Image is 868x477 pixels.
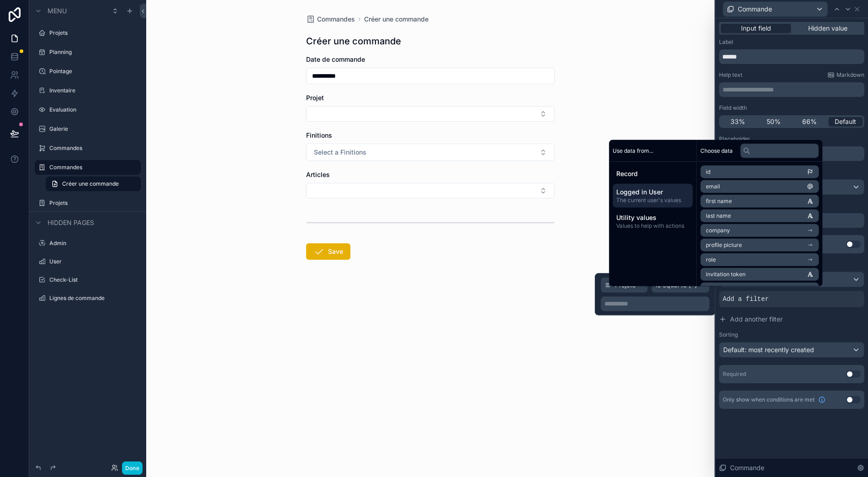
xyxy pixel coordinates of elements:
[700,147,733,154] span: Choose data
[49,125,139,133] label: Galerie
[616,222,689,230] span: Values to help with actions
[719,38,733,46] label: Label
[808,24,847,33] span: Hidden value
[835,117,856,126] span: Default
[616,213,689,222] span: Utility values
[719,342,864,358] button: Default: most recently created
[719,104,747,112] label: Field width
[730,315,783,324] span: Add another filter
[49,68,139,75] label: Pointage
[651,277,709,293] button: Is equal to (=)
[48,218,94,227] span: Hidden pages
[656,280,697,289] span: Is equal to (=)
[827,71,864,79] a: Markdown
[615,280,635,289] span: Projets
[306,106,555,122] button: Select Button
[314,148,366,157] span: Select a Finitions
[730,463,764,472] span: Commande
[723,1,828,17] button: Commande
[49,145,139,152] label: Commandes
[49,29,139,37] label: Projets
[616,169,689,178] span: Record
[306,15,355,24] a: Commandes
[723,346,814,354] span: Default: most recently created
[719,135,750,143] label: Placeholder
[719,82,864,97] div: scrollable content
[306,94,324,102] span: Projet
[49,276,139,284] label: Check-List
[719,311,864,327] button: Add another filter
[49,87,139,94] label: Inventaire
[836,71,864,79] span: Markdown
[62,180,119,188] span: Créer une commande
[306,35,401,48] h1: Créer une commande
[306,183,555,198] button: Select Button
[609,162,696,237] div: scrollable content
[49,199,139,207] label: Projets
[730,117,745,126] span: 33%
[49,164,135,171] label: Commandes
[719,331,738,338] label: Sorting
[723,370,746,378] div: Required
[723,295,769,304] span: Add a filter
[306,243,350,260] button: Save
[723,396,815,403] span: Only show when conditions are met
[49,240,139,247] label: Admin
[46,177,141,191] a: Créer une commande
[767,117,781,126] span: 50%
[49,258,139,265] label: User
[616,188,689,197] span: Logged in User
[616,197,689,204] span: The current user's values
[802,117,817,126] span: 66%
[306,55,365,63] span: Date de commande
[364,15,429,24] a: Créer une commande
[49,106,139,113] label: Evaluation
[306,131,332,139] span: Finitions
[48,6,67,16] span: Menu
[49,295,139,302] label: Lignes de commande
[738,5,772,14] span: Commande
[613,147,653,154] span: Use data from...
[719,71,742,79] label: Help text
[317,15,355,24] span: Commandes
[49,48,139,56] label: Planning
[741,24,771,33] span: Input field
[306,171,330,178] span: Articles
[601,277,648,293] button: Projets
[306,144,555,161] button: Select Button
[122,461,143,475] button: Done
